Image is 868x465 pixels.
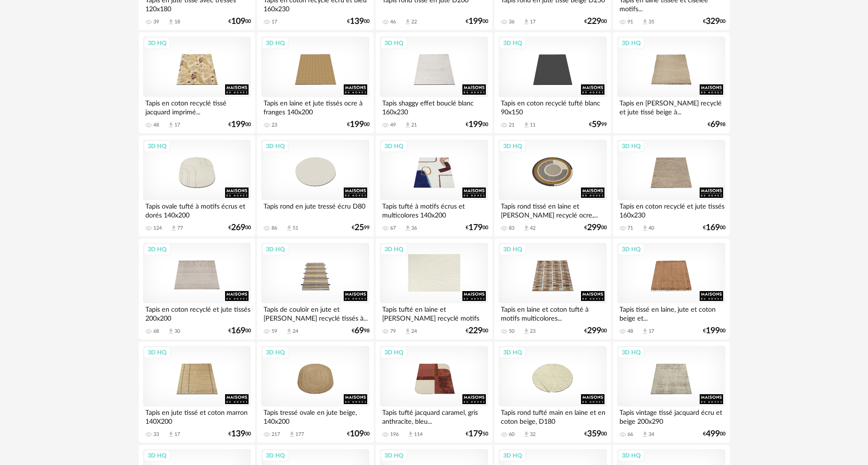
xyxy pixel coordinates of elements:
[466,225,488,231] div: € 00
[272,431,280,438] div: 217
[498,303,606,322] div: Tapis en laine et coton tufté à motifs multicolores...
[143,450,171,462] div: 3D HQ
[380,97,488,116] div: Tapis shaggy effet bouclé blanc 160x230
[143,97,251,116] div: Tapis en coton recyclé tissé jacquard imprimé...
[627,225,633,232] div: 71
[228,328,251,334] div: € 00
[167,431,174,438] span: Download icon
[261,406,369,425] div: Tapis tressé ovale en jute beige, 140x200
[376,342,492,443] a: 3D HQ Tapis tufté jacquard caramel, gris anthracite, bleu... 196 Download icon 114 €17950
[642,225,649,232] span: Download icon
[262,140,289,152] div: 3D HQ
[617,97,725,116] div: Tapis en [PERSON_NAME] recyclé et jute tissé beige à...
[649,225,654,232] div: 40
[642,328,649,335] span: Download icon
[613,342,729,443] a: 3D HQ Tapis vintage tissé jacquard écru et beige 200x290 66 Download icon 34 €49900
[355,328,364,334] span: 69
[139,32,255,134] a: 3D HQ Tapis en coton recyclé tissé jacquard imprimé... 48 Download icon 17 €19900
[231,121,245,128] span: 199
[262,450,289,462] div: 3D HQ
[649,431,654,438] div: 34
[167,121,174,128] span: Download icon
[139,135,255,237] a: 3D HQ Tapis ovale tufté à motifs écrus et dorés 140x200 124 Download icon 77 €26900
[167,18,174,25] span: Download icon
[355,225,364,231] span: 25
[466,431,488,437] div: € 50
[380,200,488,219] div: Tapis tufté à motifs écrus et multicolores 140x200
[494,32,611,134] a: 3D HQ Tapis en coton recyclé tufté blanc 90x150 21 Download icon 11 €5999
[153,122,159,128] div: 48
[509,328,514,335] div: 50
[468,225,483,231] span: 179
[390,19,396,25] div: 46
[411,328,417,335] div: 24
[293,225,298,232] div: 51
[523,121,530,128] span: Download icon
[706,328,720,334] span: 199
[228,121,251,128] div: € 00
[262,346,289,359] div: 3D HQ
[261,303,369,322] div: Tapis de couloir en jute et [PERSON_NAME] recyclé tissés à...
[499,346,526,359] div: 3D HQ
[587,18,601,25] span: 229
[228,18,251,25] div: € 00
[617,200,725,219] div: Tapis en coton recyclé et jute tissés 160x230
[272,225,277,232] div: 86
[618,243,645,255] div: 3D HQ
[494,135,611,237] a: 3D HQ Tapis rond tissé en laine et [PERSON_NAME] recyclé ocre,... 83 Download icon 42 €29900
[404,225,411,232] span: Download icon
[494,342,611,443] a: 3D HQ Tapis rond tufté main en laine et en coton beige, D180 60 Download icon 32 €35900
[649,328,654,335] div: 17
[706,431,720,437] span: 499
[530,19,536,25] div: 17
[272,328,277,335] div: 59
[587,225,601,231] span: 299
[380,37,408,49] div: 3D HQ
[468,431,483,437] span: 179
[411,122,417,128] div: 21
[174,122,180,128] div: 17
[649,19,654,25] div: 35
[272,19,277,25] div: 17
[509,225,514,232] div: 83
[228,225,251,231] div: € 00
[530,122,536,128] div: 11
[584,18,607,25] div: € 00
[618,450,645,462] div: 3D HQ
[587,328,601,334] span: 299
[509,431,514,438] div: 60
[468,328,483,334] span: 229
[143,140,171,152] div: 3D HQ
[380,140,408,152] div: 3D HQ
[404,328,411,335] span: Download icon
[261,97,369,116] div: Tapis en laine et jute tissés ocre à franges 140x200
[380,303,488,322] div: Tapis tufté en laine et [PERSON_NAME] recyclé motifs en...
[167,328,174,335] span: Download icon
[523,431,530,438] span: Download icon
[170,225,177,232] span: Download icon
[584,328,607,334] div: € 00
[468,18,483,25] span: 199
[509,19,514,25] div: 36
[703,328,725,334] div: € 00
[288,431,295,438] span: Download icon
[627,328,633,335] div: 48
[272,122,277,128] div: 23
[228,431,251,437] div: € 00
[376,32,492,134] a: 3D HQ Tapis shaggy effet bouclé blanc 160x230 49 Download icon 21 €19900
[589,121,607,128] div: € 99
[174,431,180,438] div: 17
[530,225,536,232] div: 42
[530,328,536,335] div: 23
[295,431,304,438] div: 177
[153,19,159,25] div: 39
[613,135,729,237] a: 3D HQ Tapis en coton recyclé et jute tissés 160x230 71 Download icon 40 €16900
[390,122,396,128] div: 49
[708,121,725,128] div: € 98
[143,303,251,322] div: Tapis en coton recyclé et jute tissés 200x200
[584,431,607,437] div: € 00
[617,303,725,322] div: Tapis tissé en laine, jute et coton beige et...
[494,239,611,340] a: 3D HQ Tapis en laine et coton tufté à motifs multicolores... 50 Download icon 23 €29900
[703,431,725,437] div: € 00
[153,328,159,335] div: 68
